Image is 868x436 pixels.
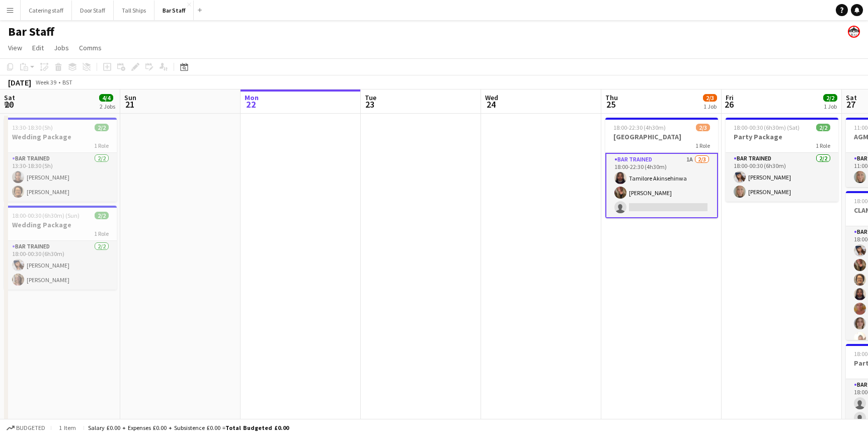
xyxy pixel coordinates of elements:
span: 13:30-18:30 (5h) [12,124,53,131]
span: 18:00-00:30 (6h30m) (Sun) [12,212,80,219]
span: Week 39 [33,78,58,86]
h3: Party Package [726,132,838,141]
span: 18:00-00:30 (6h30m) (Sat) [734,124,800,131]
div: Salary £0.00 + Expenses £0.00 + Subsistence £0.00 = [88,424,289,431]
span: 2/3 [703,94,717,102]
div: 1 Job [824,103,837,110]
span: View [8,43,22,52]
a: Comms [75,41,106,54]
span: 2/2 [95,124,109,131]
span: 21 [123,99,136,110]
div: 2 Jobs [100,103,115,110]
h1: Bar Staff [8,24,54,39]
span: 1 Role [695,142,710,149]
span: 22 [243,99,259,110]
app-job-card: 18:00-22:30 (4h30m)2/3[GEOGRAPHIC_DATA]1 RoleBar trained1A2/318:00-22:30 (4h30m)Tamilore Akinsehi... [605,118,718,218]
div: BST [62,78,72,86]
span: Comms [79,43,102,52]
span: Jobs [54,43,69,52]
span: Sat [4,93,15,102]
span: Thu [605,93,618,102]
button: Door Staff [72,1,114,20]
app-card-role: Bar trained1A2/318:00-22:30 (4h30m)Tamilore Akinsehinwa[PERSON_NAME] [605,153,718,218]
span: 1 Role [94,142,109,149]
span: 23 [363,99,376,110]
h3: [GEOGRAPHIC_DATA] [605,132,718,141]
span: 18:00-22:30 (4h30m) [613,124,666,131]
h3: Wedding Package [4,220,117,229]
span: 27 [844,99,857,110]
div: 1 Job [703,103,717,110]
app-job-card: 18:00-00:30 (6h30m) (Sat)2/2Party Package1 RoleBar trained2/218:00-00:30 (6h30m)[PERSON_NAME][PER... [726,118,838,202]
span: Total Budgeted £0.00 [225,424,289,431]
span: 2/3 [696,124,710,131]
app-card-role: Bar trained2/218:00-00:30 (6h30m)[PERSON_NAME][PERSON_NAME] [4,241,117,290]
span: Fri [726,93,734,102]
button: Bar Staff [154,1,194,20]
span: 24 [484,99,498,110]
div: [DATE] [8,77,31,88]
a: Jobs [50,41,73,54]
span: 25 [604,99,618,110]
button: Catering staff [21,1,72,20]
span: 26 [724,99,734,110]
span: Sun [124,93,136,102]
h3: Wedding Package [4,132,117,141]
span: Budgeted [16,424,45,431]
span: Tue [365,93,376,102]
span: Mon [245,93,259,102]
span: Wed [485,93,498,102]
span: 1 item [55,424,80,431]
span: 1 Role [816,142,830,149]
span: Sat [846,93,857,102]
app-card-role: Bar trained2/213:30-18:30 (5h)[PERSON_NAME][PERSON_NAME] [4,153,117,202]
a: View [4,41,26,54]
app-job-card: 13:30-18:30 (5h)2/2Wedding Package1 RoleBar trained2/213:30-18:30 (5h)[PERSON_NAME][PERSON_NAME] [4,118,117,202]
app-job-card: 18:00-00:30 (6h30m) (Sun)2/2Wedding Package1 RoleBar trained2/218:00-00:30 (6h30m)[PERSON_NAME][P... [4,206,117,290]
span: Edit [32,43,44,52]
span: 2/2 [816,124,830,131]
span: 1 Role [94,230,109,237]
span: 2/2 [823,94,837,102]
a: Edit [28,41,48,54]
app-user-avatar: Beach Ballroom [848,26,860,38]
button: Budgeted [5,422,47,433]
app-card-role: Bar trained2/218:00-00:30 (6h30m)[PERSON_NAME][PERSON_NAME] [726,153,838,202]
span: 20 [3,99,15,110]
span: 2/2 [95,212,109,219]
span: 4/4 [99,94,113,102]
button: Tall Ships [114,1,154,20]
